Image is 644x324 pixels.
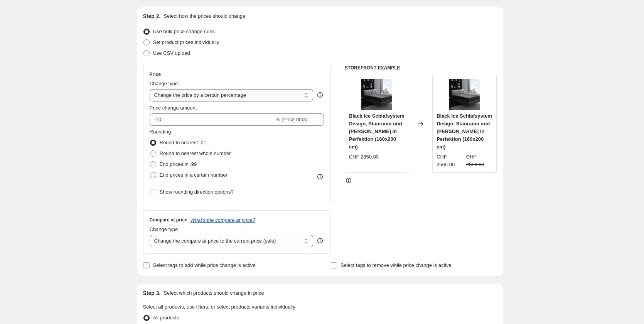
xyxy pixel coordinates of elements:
input: -15 [150,113,274,126]
span: Black Ice Schlafsystem Design, Stauraum und [PERSON_NAME] in Perfektion (160x200 cm) [349,113,405,150]
span: CHF 2565.00 [437,154,455,167]
span: CHF 2850.00 [349,154,379,160]
h2: Step 2. [143,12,161,20]
span: Change type [150,226,178,232]
button: What's the compare at price? [191,217,256,223]
h6: STOREFRONT EXAMPLE [345,65,497,71]
p: Select how the prices should change [164,12,245,20]
span: Price change amount [150,105,197,111]
span: Use bulk price change rules [153,29,215,34]
span: Round to nearest whole number [160,150,231,156]
span: Use CSV upload [153,50,190,56]
span: Black Ice Schlafsystem Design, Stauraum und [PERSON_NAME] in Perfektion (160x200 cm) [437,113,492,150]
div: help [316,91,324,99]
p: Select which products should change in price [164,289,264,297]
span: Round to nearest .01 [160,140,206,145]
span: CHF 2850.00 [466,154,484,167]
h3: Price [150,71,161,78]
span: Rounding [150,129,171,135]
img: image1_80x.png [361,79,392,110]
h3: Compare at price [150,217,187,223]
span: All products [153,315,179,321]
span: Change type [150,81,178,86]
span: End prices in a certain number [160,172,228,178]
span: % (Price drop) [276,116,308,122]
span: Select all products, use filters, or select products variants individually [143,304,295,310]
img: image1_80x.png [449,79,480,110]
h2: Step 3. [143,289,161,297]
span: Set product prices individually [153,39,219,45]
span: End prices in .99 [160,161,197,167]
span: Show rounding direction options? [160,189,234,195]
span: Select tags to add while price change is active [153,262,256,268]
span: Select tags to remove while price change is active [341,262,452,268]
div: help [316,237,324,245]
